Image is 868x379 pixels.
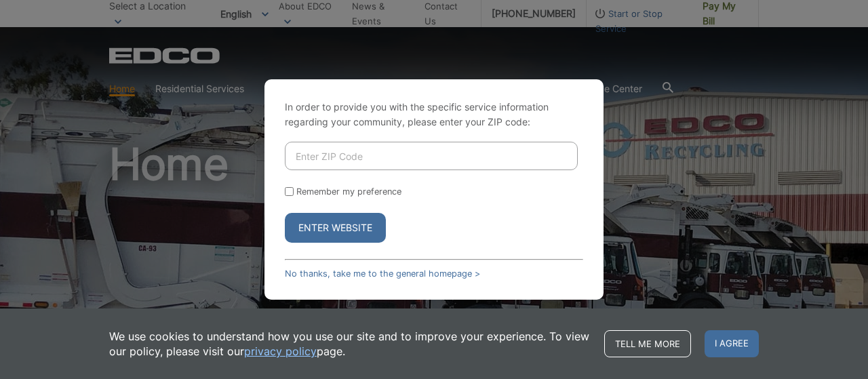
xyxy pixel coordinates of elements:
p: In order to provide you with the specific service information regarding your community, please en... [285,100,583,129]
p: We use cookies to understand how you use our site and to improve your experience. To view our pol... [109,329,591,359]
span: I agree [705,330,759,357]
a: No thanks, take me to the general homepage > [285,268,480,279]
button: Enter Website [285,213,386,243]
a: Tell me more [604,330,691,357]
label: Remember my preference [296,186,401,197]
input: Enter ZIP Code [285,142,578,170]
a: privacy policy [244,344,317,359]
